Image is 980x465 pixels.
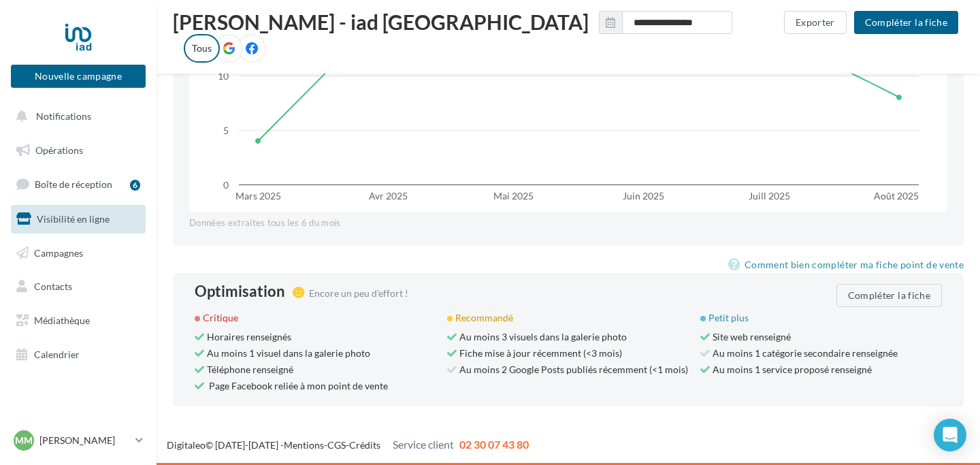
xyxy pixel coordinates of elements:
a: Page Facebook reliée à mon point de vente [209,380,388,391]
a: Visibilité en ligne [8,205,148,234]
text: 0 [223,179,229,191]
button: Notifications [8,102,143,131]
span: Au moins 3 visuels dans la galerie photo [447,331,627,342]
span: Fiche mise à jour récemment (<3 mois) [447,347,622,359]
button: Exporter [784,11,847,34]
span: Horaires renseignés [195,331,291,342]
span: Visibilité en ligne [37,213,110,225]
a: Crédits [349,439,380,451]
text: Juill 2025 [749,190,790,202]
a: Digitaleo [167,439,206,451]
span: Au moins 2 Google Posts publiés récemment (<1 mois) [447,364,688,375]
div: Optimisation [195,284,285,299]
label: Tous [184,34,220,63]
span: 02 30 07 43 80 [459,438,529,451]
text: Mars 2025 [235,190,281,202]
span: © [DATE]-[DATE] - - - [167,439,529,451]
button: Compléter la fiche [854,11,958,34]
div: 6 [130,180,140,191]
a: Boîte de réception6 [8,170,148,199]
a: MM [PERSON_NAME] [11,428,146,453]
text: 10 [218,70,229,82]
span: Calendrier [34,349,80,360]
text: Juin 2025 [623,190,664,202]
span: MM [15,434,33,447]
text: 5 [223,125,229,136]
span: Campagnes [34,246,83,258]
div: Recommandé [447,311,689,325]
span: Opérations [35,144,83,156]
span: Au moins 1 service proposé renseigné [700,364,872,375]
a: Médiathèque [8,306,148,335]
span: Notifications [36,110,91,122]
span: Boîte de réception [35,178,112,190]
span: Encore un peu d'effort ! [309,287,408,299]
div: Petit plus [700,311,942,325]
text: Août 2025 [874,190,919,202]
div: Open Intercom Messenger [934,419,966,451]
button: Nouvelle campagne [11,65,146,88]
a: Calendrier [8,340,148,369]
span: Au moins 1 visuel dans la galerie photo [195,347,370,359]
div: Données extraites tous les 6 du mois [189,217,947,229]
text: Avr 2025 [369,190,408,202]
span: Médiathèque [34,315,90,326]
a: Comment bien compléter ma fiche point de vente [728,257,964,273]
span: Site web renseigné [700,331,791,342]
a: Opérations [8,136,148,165]
a: Mentions [284,439,324,451]
span: Service client [393,438,454,451]
text: Mai 2025 [493,190,534,202]
p: [PERSON_NAME] [39,434,130,447]
span: Contacts [34,280,72,292]
a: Campagnes [8,239,148,268]
a: Compléter la fiche [849,16,964,27]
div: Critique [195,311,436,325]
span: [PERSON_NAME] - iad [GEOGRAPHIC_DATA] [173,12,589,32]
span: Au moins 1 catégorie secondaire renseignée [700,347,898,359]
a: Contacts [8,272,148,301]
span: Téléphone renseigné [195,364,293,375]
button: Compléter la fiche [836,284,942,307]
a: CGS [327,439,346,451]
